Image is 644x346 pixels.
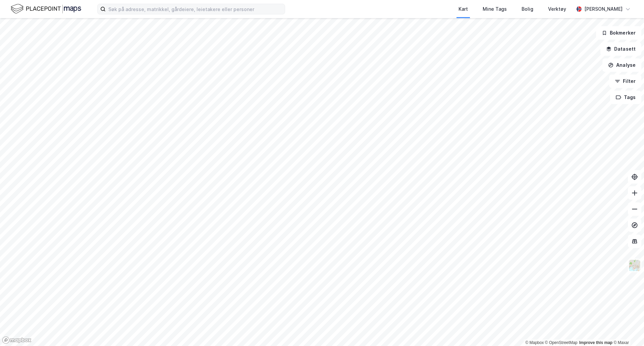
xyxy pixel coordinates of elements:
[525,340,544,345] a: Mapbox
[609,75,641,88] button: Filter
[584,5,623,13] div: [PERSON_NAME]
[545,340,578,345] a: OpenStreetMap
[610,91,641,104] button: Tags
[2,336,32,344] a: Mapbox homepage
[522,5,533,13] div: Bolig
[579,340,612,345] a: Improve this map
[11,3,81,15] img: logo.f888ab2527a4732fd821a326f86c7f29.svg
[106,4,285,14] input: Søk på adresse, matrikkel, gårdeiere, leietakere eller personer
[548,5,566,13] div: Verktøy
[600,42,641,56] button: Datasett
[459,5,468,13] div: Kart
[602,58,641,72] button: Analyse
[596,26,641,40] button: Bokmerker
[610,314,644,346] iframe: Chat Widget
[628,259,641,272] img: Z
[483,5,507,13] div: Mine Tags
[610,314,644,346] div: Kontrollprogram for chat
